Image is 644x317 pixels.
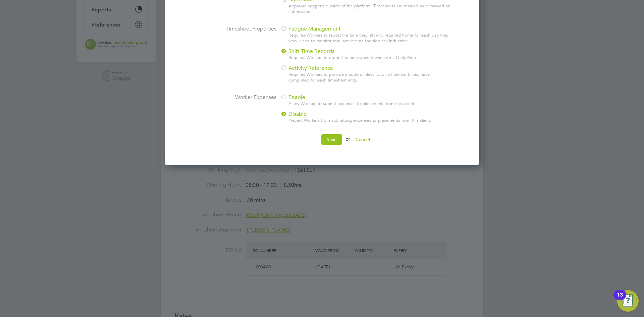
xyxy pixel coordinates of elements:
div: Activity Reference [280,65,451,72]
div: Approval happens outside of the platform. Timesheets are marked as approved on submission. [288,3,451,15]
button: Save [321,134,342,145]
div: Prevent Workers from submitting expenses to placements from this client. [288,118,451,123]
button: Open Resource Center, 13 new notifications [617,290,639,312]
label: Worker Expenses [176,94,276,101]
div: Allow Workers to submit expenses to placements from this client. [288,101,451,107]
span: Disable [280,111,307,117]
div: 13 [617,295,623,304]
div: Fatigue Management [280,25,451,33]
div: Requires Workers to report the time they left and returned home for each day they work, used to m... [288,33,451,44]
label: Timesheet Properties [176,25,276,33]
span: Enable [280,94,305,101]
button: Cancel [350,134,375,145]
div: Requires Workers to report the time worked when on a Daily Rate. [288,55,451,61]
li: or [176,134,468,152]
div: Requires Workers to provide a code or description of the work they have completed for each timesh... [288,72,451,83]
div: Shift Time Records [280,48,451,55]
